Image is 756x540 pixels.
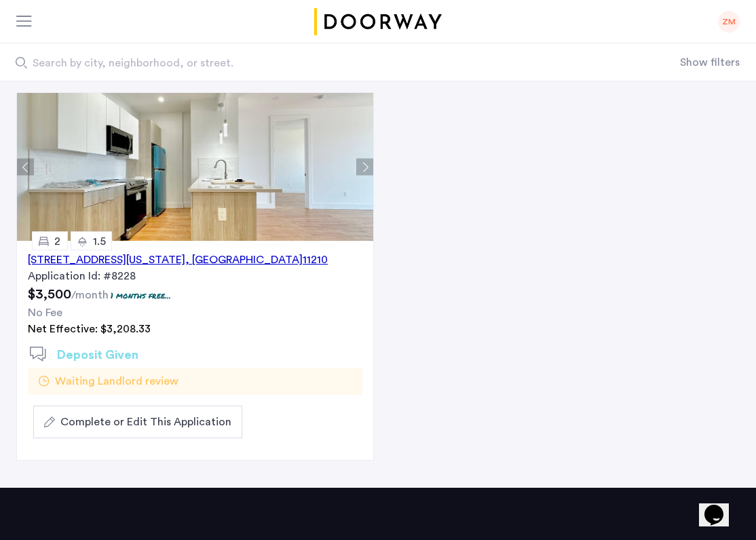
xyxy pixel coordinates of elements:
[28,288,71,301] span: $3,500
[111,290,171,301] p: 1 months free...
[28,268,362,284] div: Application Id: #8228
[33,55,577,71] span: Search by city, neighborhood, or street.
[55,373,178,389] span: Waiting Landlord review
[28,307,62,318] span: No Fee
[28,324,151,334] span: Net Effective: $3,208.33
[71,290,109,301] sub: /month
[311,8,445,35] a: Cazamio logo
[699,486,742,526] iframe: chat widget
[60,414,231,430] span: Complete or Edit This Application
[718,11,740,33] div: ZM
[185,254,303,265] span: , [GEOGRAPHIC_DATA]
[93,236,106,247] span: 1.5
[33,406,242,438] button: button
[54,236,60,247] span: 2
[17,93,373,241] img: Apartment photo
[680,54,740,71] button: Show or hide filters
[356,159,373,176] button: Next apartment
[28,252,328,268] div: [STREET_ADDRESS][US_STATE] 11210
[17,159,34,176] button: Previous apartment
[57,346,138,364] h2: Deposit Given
[311,8,445,35] img: logo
